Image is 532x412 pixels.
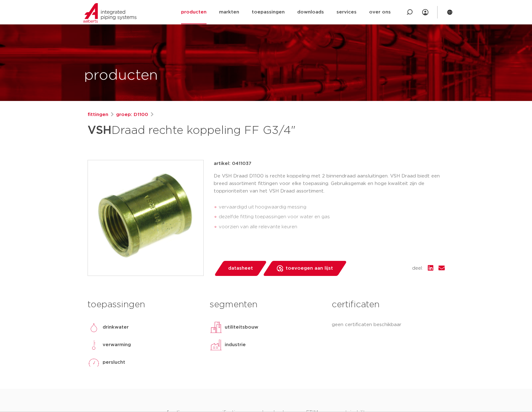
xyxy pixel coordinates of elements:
img: drinkwater [88,321,100,334]
p: utiliteitsbouw [225,324,258,331]
span: deel: [412,265,423,272]
p: industrie [225,341,246,349]
li: voorzien van alle relevante keuren [219,222,445,232]
p: perslucht [103,359,125,366]
span: datasheet [228,263,253,273]
h1: producten [84,66,158,86]
p: verwarming [103,341,131,349]
h3: certificaten [332,298,444,311]
img: Product Image for VSH Draad rechte koppeling FF G3/4" [88,160,203,276]
p: De VSH Draad D1100 is rechte koppeling met 2 binnendraad aansluitingen. VSH Draad biedt een breed... [214,172,445,195]
a: datasheet [214,261,267,276]
li: vervaardigd uit hoogwaardig messing [219,202,445,212]
h1: Draad rechte koppeling FF G3/4" [88,121,323,140]
img: perslucht [88,356,100,369]
a: fittingen [88,111,108,119]
a: groep: D1100 [116,111,148,119]
strong: VSH [88,125,111,136]
p: geen certificaten beschikbaar [332,321,444,329]
h3: segmenten [210,298,322,311]
p: artikel: 0411037 [214,160,251,167]
span: toevoegen aan lijst [286,263,333,273]
img: utiliteitsbouw [210,321,222,334]
img: industrie [210,339,222,351]
img: verwarming [88,339,100,351]
li: dezelfde fitting toepassingen voor water en gas [219,212,445,222]
h3: toepassingen [88,298,200,311]
p: drinkwater [103,324,129,331]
